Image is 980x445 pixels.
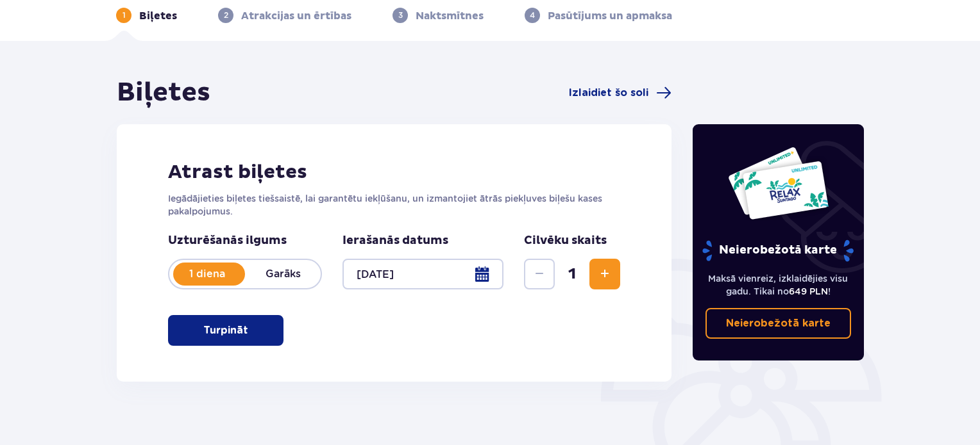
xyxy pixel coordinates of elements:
[224,10,228,20] font: 2
[524,259,555,289] button: Samazināt
[589,259,620,289] button: Palielināt
[139,10,177,22] font: Biļetes
[168,315,283,346] button: Turpināt
[116,8,177,23] div: 1Biļetes
[726,318,831,328] font: Neierobežotā karte
[548,10,672,22] font: Pasūtījums un apmaksa
[218,8,351,23] div: 2Atrakcijas un ērtības
[342,233,448,248] font: Ierašanās datums
[168,160,307,184] font: Atrast biļetes
[189,268,225,280] font: 1 diena
[719,243,837,257] font: Neierobežotā karte
[266,268,301,280] font: Garāks
[393,8,484,23] div: 3Naktsmītnes
[569,88,648,98] font: Izlaidiet šo soli
[569,85,672,101] a: Izlaidiet šo soli
[568,264,576,284] font: 1
[168,193,602,216] font: Iegādājieties biļetes tiešsaistē, lai garantētu iekļūšanu, un izmantojiet ātrās piekļuves biļešu ...
[789,286,828,296] font: 649 PLN
[705,308,852,339] a: Neierobežotā karte
[828,286,831,296] font: !
[416,10,484,22] font: Naktsmītnes
[524,233,607,248] font: Cilvēku skaits
[241,10,351,22] font: Atrakcijas un ērtības
[530,10,535,20] font: 4
[708,273,848,296] font: Maksā vienreiz, izklaidējies visu gadu. Tikai no
[727,146,829,220] img: Divas ieejas kartes uz Suntago ar vārdu "UNLIMITED RELAX" (NEIEROBEŽOTA ATPŪTA) uz balta fona, tr...
[525,8,672,23] div: 4Pasūtījums un apmaksa
[398,10,403,20] font: 3
[122,10,126,20] font: 1
[168,233,287,248] font: Uzturēšanās ilgums
[203,325,248,336] font: Turpināt
[117,77,210,109] font: Biļetes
